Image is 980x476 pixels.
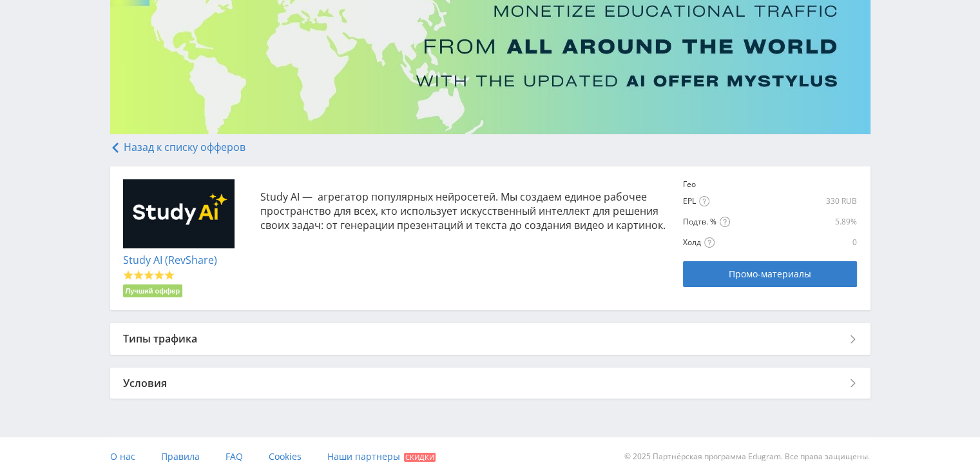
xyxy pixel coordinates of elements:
[327,450,400,462] span: Наши партнеры
[683,217,798,228] div: Подтв. %
[161,450,200,462] span: Правила
[727,196,857,206] div: 330 RUB
[226,437,243,476] a: FAQ
[801,237,857,248] div: 0
[729,269,811,279] span: Промо-материалы
[260,190,671,232] p: Study AI — агрегатор популярных нейросетей. Мы создаем единое рабочее пространство для всех, кто ...
[683,261,857,287] a: Промо-материалы
[683,179,724,190] div: Гео
[496,437,870,476] div: © 2025 Партнёрская программа Edugram. Все права защищены.
[110,450,135,462] span: О нас
[123,179,235,249] img: 26da8b37dabeab13929e644082f29e99.jpg
[110,368,870,399] div: Условия
[110,323,870,354] div: Типы трафика
[683,196,724,207] div: EPL
[327,437,436,476] a: Наши партнеры Скидки
[110,140,245,154] a: Назад к списку офферов
[404,453,436,462] span: Скидки
[226,450,243,462] span: FAQ
[123,253,217,267] a: Study AI (RevShare)
[123,284,183,297] li: Лучший оффер
[269,450,302,462] span: Cookies
[161,437,200,476] a: Правила
[801,217,857,227] div: 5.89%
[683,237,798,248] div: Холд
[269,437,302,476] a: Cookies
[110,437,135,476] a: О нас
